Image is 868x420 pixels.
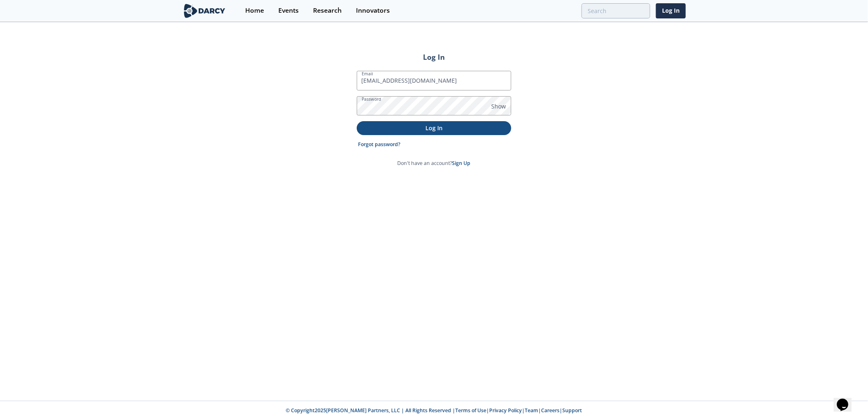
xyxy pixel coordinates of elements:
[541,407,560,414] a: Careers
[362,70,373,77] label: Email
[398,160,471,167] p: Don't have an account?
[582,3,650,18] input: Advanced Search
[278,7,299,14] div: Events
[356,7,390,14] div: Innovators
[563,407,582,414] a: Support
[182,4,227,18] img: logo-wide.svg
[656,3,686,18] a: Log In
[490,407,522,414] a: Privacy Policy
[132,407,736,414] p: © Copyright 2025 [PERSON_NAME] Partners, LLC | All Rights Reserved | | | | |
[358,141,401,148] a: Forgot password?
[362,124,506,132] p: Log In
[357,52,511,62] h2: Log In
[456,407,487,414] a: Terms of Use
[491,102,506,111] span: Show
[834,387,860,412] iframe: chat widget
[525,407,539,414] a: Team
[452,160,471,167] a: Sign Up
[313,7,342,14] div: Research
[357,121,511,135] button: Log In
[245,7,264,14] div: Home
[362,96,381,102] label: Password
